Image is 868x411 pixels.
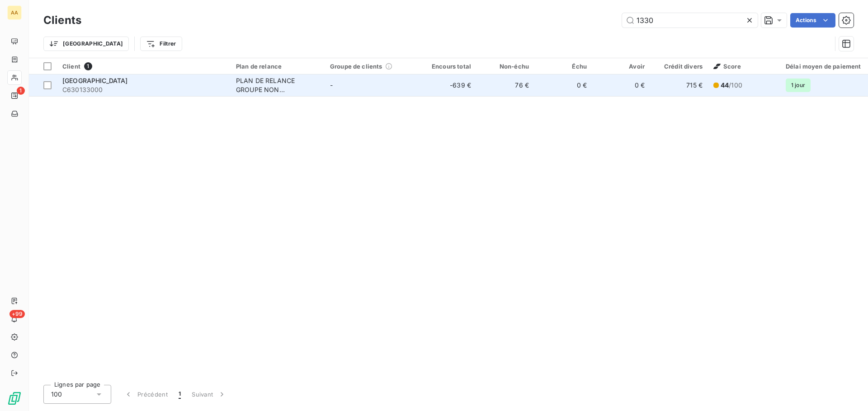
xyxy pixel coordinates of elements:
iframe: Intercom live chat [837,380,859,402]
button: [GEOGRAPHIC_DATA] [43,37,129,51]
div: Plan de relance [236,63,319,70]
div: Avoir [598,63,645,70]
div: AA [7,5,22,20]
span: 1 jour [786,79,811,92]
span: 1 [84,62,92,70]
span: +99 [9,310,25,318]
span: Client [62,63,80,70]
div: Échu [540,63,587,70]
button: Actions [790,13,835,28]
span: 44 [721,81,729,89]
input: Rechercher [622,13,758,28]
span: 1 [179,390,181,399]
span: Score [713,63,741,70]
td: 0 € [534,74,592,96]
button: Suivant [186,385,232,404]
td: 76 € [476,74,534,96]
td: -639 € [419,74,476,96]
td: 715 € [650,74,708,96]
span: - [330,81,333,89]
div: Encours total [424,63,471,70]
button: Précédent [118,385,173,404]
span: 100 [51,390,62,399]
button: Filtrer [140,37,182,51]
img: Logo LeanPay [7,391,22,406]
span: [GEOGRAPHIC_DATA] [62,77,128,84]
span: Groupe de clients [330,63,382,70]
span: C630133000 [62,85,225,94]
div: PLAN DE RELANCE GROUPE NON AUTOMATIQUE [236,76,319,94]
span: 1 [17,87,25,95]
td: 0 € [592,74,650,96]
span: /100 [721,81,742,90]
h3: Clients [43,12,81,28]
div: Non-échu [482,63,529,70]
div: Crédit divers [656,63,703,70]
button: 1 [173,385,186,404]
